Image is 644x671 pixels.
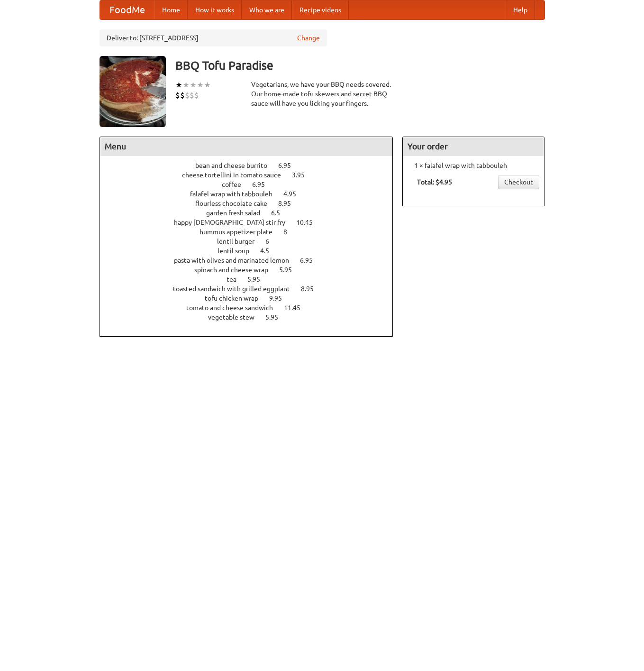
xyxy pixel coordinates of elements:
[180,90,185,101] li: $
[252,181,274,188] span: 6.95
[194,90,199,101] li: $
[190,80,197,90] li: ★
[182,80,190,90] li: ★
[173,285,299,293] span: toasted sandwich with grilled eggplant
[265,313,288,321] span: 5.95
[190,90,194,101] li: $
[175,80,182,90] li: ★
[200,228,305,236] a: hummus appetizer plate 8
[217,238,287,245] a: lentil burger 6
[186,304,318,312] a: tomato and cheese sandwich 11.45
[100,56,166,127] img: angular.jpg
[217,238,264,245] span: lentil burger
[297,33,320,43] a: Change
[265,238,279,245] span: 6
[100,29,327,46] div: Deliver to: [STREET_ADDRESS]
[227,276,246,283] span: tea
[283,190,306,198] span: 4.95
[204,80,211,90] li: ★
[205,294,299,302] a: tofu chicken wrap 9.95
[251,80,393,108] div: Vegetarians, we have your BBQ needs covered. Our home-made tofu skewers and secret BBQ sauce will...
[174,219,295,226] span: happy [DEMOGRAPHIC_DATA] stir fry
[498,175,539,189] a: Checkout
[195,162,277,169] span: bean and cheese burrito
[283,228,297,236] span: 8
[175,90,180,101] li: $
[247,276,270,283] span: 5.95
[200,228,282,236] span: hummus appetizer plate
[182,171,322,179] a: cheese tortellini in tomato sauce 3.95
[195,200,277,207] span: flourless chocolate cake
[100,0,154,19] a: FoodMe
[197,80,204,90] li: ★
[208,313,264,321] span: vegetable stew
[278,162,300,169] span: 6.95
[206,209,298,217] a: garden fresh salad 6.5
[403,137,544,156] h4: Your order
[296,219,322,226] span: 10.45
[271,209,290,217] span: 6.5
[174,257,330,264] a: pasta with olives and marinated lemon 6.95
[195,162,308,169] a: bean and cheese burrito 6.95
[173,285,331,293] a: toasted sandwich with grilled eggplant 8.95
[186,304,282,312] span: tomato and cheese sandwich
[154,0,188,19] a: Home
[174,257,299,264] span: pasta with olives and marinated lemon
[206,209,270,217] span: garden fresh salad
[284,304,310,312] span: 11.45
[182,171,290,179] span: cheese tortellini in tomato sauce
[260,247,279,255] span: 4.5
[300,257,322,264] span: 6.95
[185,90,190,101] li: $
[190,190,314,198] a: falafel wrap with tabbouleh 4.95
[222,181,282,188] a: coffee 6.95
[175,56,545,75] h3: BBQ Tofu Paradise
[242,0,292,19] a: Who we are
[218,247,287,255] a: lentil soup 4.5
[506,0,535,19] a: Help
[205,294,268,302] span: tofu chicken wrap
[194,266,278,274] span: spinach and cheese wrap
[292,0,349,19] a: Recipe videos
[188,0,242,19] a: How it works
[222,181,251,188] span: coffee
[100,137,393,156] h4: Menu
[301,285,323,293] span: 8.95
[208,313,296,321] a: vegetable stew 5.95
[218,247,259,255] span: lentil soup
[269,294,291,302] span: 9.95
[174,219,330,226] a: happy [DEMOGRAPHIC_DATA] stir fry 10.45
[190,190,282,198] span: falafel wrap with tabbouleh
[227,276,278,283] a: tea 5.95
[408,161,539,170] li: 1 × falafel wrap with tabbouleh
[292,171,314,179] span: 3.95
[278,200,300,207] span: 8.95
[194,266,309,274] a: spinach and cheese wrap 5.95
[195,200,308,207] a: flourless chocolate cake 8.95
[417,178,452,186] b: Total: $4.95
[279,266,301,274] span: 5.95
